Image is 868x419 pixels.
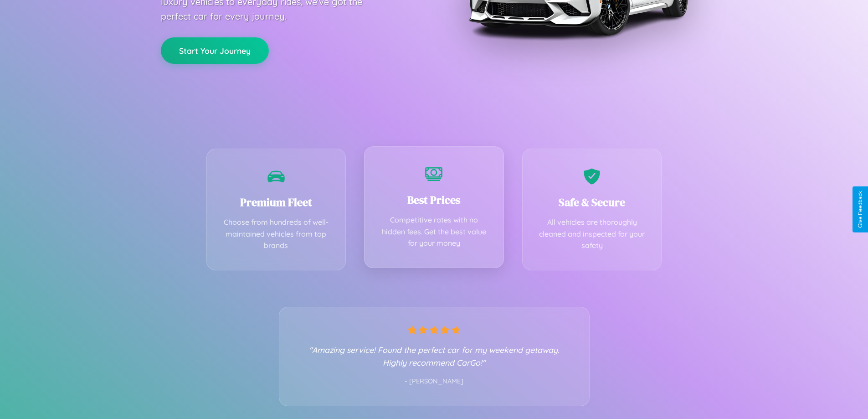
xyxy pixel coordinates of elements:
p: - [PERSON_NAME] [298,376,571,388]
h3: Best Prices [378,192,490,207]
p: Competitive rates with no hidden fees. Get the best value for your money [378,214,490,249]
button: Start Your Journey [161,37,269,64]
div: Give Feedback [857,191,863,228]
p: "Amazing service! Found the perfect car for my weekend getaway. Highly recommend CarGo!" [298,343,571,369]
h3: Safe & Secure [536,195,648,210]
p: Choose from hundreds of well-maintained vehicles from top brands [221,217,332,252]
p: All vehicles are thoroughly cleaned and inspected for your safety [536,217,648,252]
h3: Premium Fleet [221,195,332,210]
